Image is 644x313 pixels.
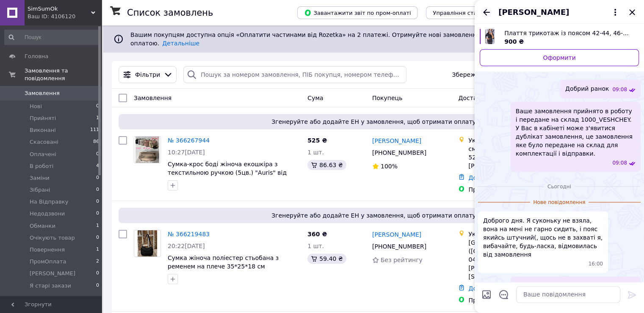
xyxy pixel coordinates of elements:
span: 0 [96,234,99,242]
a: [PERSON_NAME] [372,137,421,145]
span: Згенеруйте або додайте ЕН у замовлення, щоб отримати оплату [122,211,625,220]
span: Нове повідомлення [530,199,589,206]
span: Прийняті [30,115,56,122]
div: Ваш ID: 4106120 [28,13,102,20]
div: [GEOGRAPHIC_DATA] ([GEOGRAPHIC_DATA].), 04074, пров. [PERSON_NAME][STREET_ADDRESS] [468,238,555,281]
span: 1 [96,246,99,254]
a: Сумка-крос боді жіноча екошкіра з текстильною ручкою (5цв.) "Auris" від прямого постачальника [168,161,287,184]
span: Скасовані [30,138,58,146]
div: Укрпошта [468,230,555,238]
span: Зібрані [30,186,50,194]
span: Збережені фільтри: [452,70,514,79]
span: 16:00 12.10.2025 [589,260,603,268]
span: 20:22[DATE] [168,243,205,249]
span: Замовлення [134,95,171,101]
span: Виконані [30,126,56,134]
a: Додати ЕН [468,174,502,181]
span: На Відправку [30,198,68,206]
span: Очікують товар [30,234,75,242]
span: Заміни [30,174,50,182]
span: 111 [90,126,99,134]
span: 09:08 11.10.2025 [612,159,627,167]
span: В роботі [30,162,53,170]
div: 59.40 ₴ [307,254,346,264]
span: 360 ₴ [307,231,327,238]
span: 0 [96,174,99,182]
span: 2 [96,258,99,265]
span: Недодзвони [30,210,65,218]
span: Плаття трикотаж із поясом 42-44, 46-48, 50-52, 54-56 "REDCAT" недорого від прямого постачальника [504,29,632,37]
input: Пошук за номером замовлення, ПІБ покупця, номером телефону, Email, номером накладної [183,66,406,83]
span: Покупець [372,95,402,101]
span: 86 [93,138,99,146]
span: 0 [96,210,99,218]
div: смт. [GEOGRAPHIC_DATA], 52120, вул. [PERSON_NAME], 5 [468,145,555,170]
a: Фото товару [134,230,161,257]
span: 0 [96,186,99,194]
span: 525 ₴ [307,137,327,144]
img: Фото товару [138,230,158,257]
a: [PERSON_NAME] [372,230,421,239]
span: 0 [96,151,99,158]
span: Фільтри [135,70,160,79]
div: Пром-оплата [468,296,555,305]
span: Замовлення та повідомлення [25,67,102,82]
span: 09:08 11.10.2025 [612,86,627,93]
span: SimSumOk [28,5,91,13]
span: Згенеруйте або додайте ЕН у замовлення, щоб отримати оплату [122,117,625,126]
div: Пром-оплата [468,185,555,194]
span: 1 шт. [307,243,324,249]
div: 86.63 ₴ [307,160,346,170]
a: Переглянути товар [480,29,639,46]
div: [PHONE_NUMBER] [370,240,428,252]
span: [PERSON_NAME] [498,7,569,18]
span: Доброго дня. Я суконьку не взяла, вона на мені не гарно сидить, і пояс якийсь штучний(, щось не в... [483,216,603,259]
img: Фото товару [135,137,159,163]
span: Cума [307,95,323,101]
a: Фото товару [134,136,161,163]
span: Вашим покупцям доступна опція «Оплатити частинами від Rozetka» на 2 платежі. Отримуйте нові замов... [130,31,598,47]
span: 0 [96,270,99,277]
a: № 366267944 [168,137,210,144]
span: 100% [381,163,398,170]
div: Укрпошта [468,136,555,145]
span: 0 [96,282,99,290]
span: 1 шт. [307,149,324,156]
button: Назад [481,7,492,17]
span: Повернення [30,246,65,254]
a: Сумка жіноча поліестер стьобана з ременем на плече 35*25*18 см (3кв)"KENGURU" від прямого постача... [168,254,279,287]
span: Доставка та оплата [458,95,520,101]
span: Сьогодні [544,183,575,190]
button: [PERSON_NAME] [498,7,620,18]
button: Управління статусами [426,6,504,19]
span: Ваше замовлення прийнято в роботу і передане на склад 1000_VESHCHEY. У Вас в кабінеті може з'явит... [516,107,636,158]
span: 4 [96,162,99,170]
button: Закрити [627,7,637,17]
button: Відкрити шаблони відповідей [498,289,509,300]
span: Завантажити звіт по пром-оплаті [304,9,411,17]
span: Нові [30,103,42,110]
a: № 366219483 [168,231,210,238]
input: Пошук [4,30,100,45]
div: [PHONE_NUMBER] [370,147,428,159]
a: Оформити [480,49,639,66]
span: 1 [96,222,99,230]
a: Детальніше [162,40,199,47]
span: Головна [25,53,48,60]
div: 12.10.2025 [478,182,641,190]
span: Замовлення [25,89,60,97]
span: 1 [96,115,99,122]
span: 0 [96,103,99,110]
img: 6854194394_w640_h640_plate-trikotazh-s.jpg [485,29,494,44]
span: Добрий ранок [565,84,609,93]
h1: Список замовлень [127,8,213,18]
span: 10:27[DATE] [168,149,205,156]
span: ПромОплата [30,258,66,265]
span: 900 ₴ [504,38,524,45]
button: Завантажити звіт по пром-оплаті [297,6,417,19]
span: Оплачені [30,151,56,158]
span: Я старі закази [30,282,71,290]
span: Без рейтингу [381,257,423,263]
